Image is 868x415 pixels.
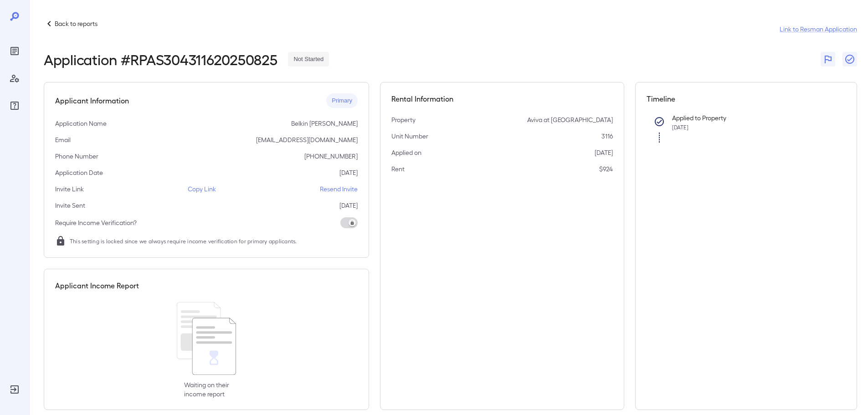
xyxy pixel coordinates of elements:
span: Primary [326,97,358,105]
p: Application Name [55,119,107,128]
div: Reports [7,44,22,58]
button: Flag Report [821,52,835,67]
p: $924 [599,164,613,174]
p: Belkin [PERSON_NAME] [291,119,358,128]
p: Require Income Verification? [55,218,137,227]
span: [DATE] [672,124,688,130]
p: [DATE] [339,168,358,177]
p: 3116 [601,132,613,141]
h5: Rental Information [391,93,613,104]
h5: Applicant Income Report [55,280,139,291]
p: Aviva at [GEOGRAPHIC_DATA] [527,115,613,124]
p: Applied to Property [672,113,832,123]
p: Phone Number [55,152,98,161]
p: Unit Number [391,132,428,141]
p: Property [391,115,416,124]
p: Resend Invite [320,184,358,194]
p: Back to reports [55,19,98,28]
p: Rent [391,164,405,174]
span: Not Started [288,55,329,64]
p: [DATE] [595,148,613,157]
p: [EMAIL_ADDRESS][DOMAIN_NAME] [256,135,358,144]
p: Applied on [391,148,421,157]
a: Link to Resman Application [780,25,857,34]
span: This setting is locked since we always require income verification for primary applicants. [70,236,297,246]
button: Close Report [842,52,857,67]
p: Application Date [55,168,103,177]
h5: Timeline [647,93,846,104]
div: Log Out [7,382,22,397]
p: Email [55,135,71,144]
p: [PHONE_NUMBER] [304,152,358,161]
p: Invite Link [55,184,84,194]
div: Manage Users [7,71,22,86]
h2: Application # RPAS304311620250825 [44,51,277,67]
p: Copy Link [188,184,216,194]
h5: Applicant Information [55,95,129,106]
p: Waiting on their income report [184,380,229,399]
div: FAQ [7,98,22,113]
p: Invite Sent [55,201,85,210]
p: [DATE] [339,201,358,210]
